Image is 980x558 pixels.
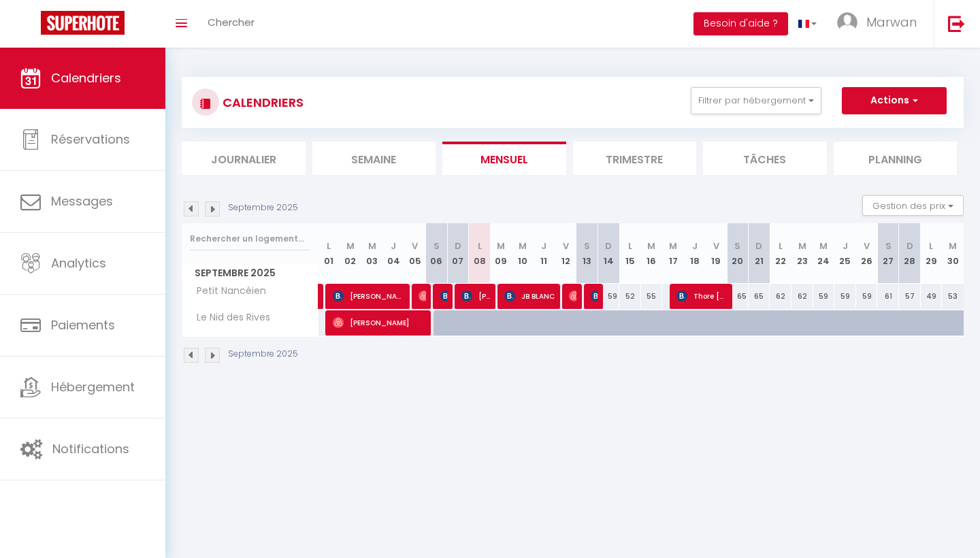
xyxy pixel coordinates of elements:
abbr: S [584,240,590,252]
abbr: M [346,240,355,252]
span: Réservations [51,131,130,148]
img: Super Booking [41,11,125,35]
button: Actions [842,87,947,114]
th: 06 [426,223,448,284]
abbr: V [563,240,569,252]
span: [PERSON_NAME] [333,283,406,309]
div: 59 [834,284,856,309]
div: 65 [749,284,770,309]
abbr: M [798,240,806,252]
th: 26 [856,223,878,284]
span: Messages [51,193,113,210]
img: ... [837,12,857,33]
th: 13 [576,223,598,284]
th: 05 [404,223,426,284]
th: 08 [469,223,491,284]
li: Journalier [182,142,306,175]
th: 11 [534,223,555,284]
img: logout [948,15,965,32]
abbr: V [412,240,418,252]
div: 59 [856,284,878,309]
th: 21 [749,223,770,284]
abbr: L [929,240,933,252]
th: 14 [598,223,619,284]
th: 04 [382,223,404,284]
abbr: J [391,240,396,252]
span: Le Nid des Rives [184,310,274,325]
abbr: L [478,240,482,252]
span: [PERSON_NAME] [333,310,427,335]
div: 49 [921,284,943,309]
div: 61 [877,284,899,309]
input: Rechercher un logement... [190,227,310,251]
abbr: M [647,240,655,252]
abbr: M [519,240,527,252]
th: 17 [662,223,684,284]
abbr: D [455,240,461,252]
span: 현호 [PERSON_NAME] [569,283,576,309]
span: [PERSON_NAME] [591,283,598,309]
th: 22 [770,223,791,284]
span: Petit Nancéien [184,284,269,299]
th: 01 [318,223,340,284]
th: 03 [361,223,383,284]
th: 27 [877,223,899,284]
abbr: S [885,240,892,252]
th: 24 [813,223,835,284]
li: Tâches [703,142,827,175]
div: 52 [619,284,641,309]
abbr: J [692,240,698,252]
abbr: V [713,240,719,252]
h3: CALENDRIERS [219,87,304,118]
div: 55 [641,284,663,309]
span: JB BLANC [504,283,555,309]
div: 53 [942,284,964,309]
div: 62 [791,284,813,309]
p: Septembre 2025 [228,201,298,214]
abbr: M [819,240,828,252]
th: 10 [512,223,534,284]
th: 15 [619,223,641,284]
abbr: M [669,240,677,252]
abbr: M [368,240,376,252]
span: Chercher [208,15,255,29]
th: 29 [921,223,943,284]
abbr: S [734,240,740,252]
th: 16 [641,223,663,284]
abbr: M [497,240,505,252]
abbr: J [843,240,848,252]
th: 07 [447,223,469,284]
th: 19 [705,223,727,284]
div: 59 [813,284,835,309]
th: 30 [942,223,964,284]
span: [PERSON_NAME] [461,283,491,309]
div: 65 [727,284,749,309]
span: [PERSON_NAME] [419,283,426,309]
span: Notifications [52,440,129,457]
span: Marwan [866,14,917,31]
th: 20 [727,223,749,284]
th: 02 [340,223,361,284]
span: Calendriers [51,69,121,86]
button: Besoin d'aide ? [693,12,788,35]
th: 23 [791,223,813,284]
abbr: L [779,240,783,252]
abbr: S [434,240,440,252]
a: [PERSON_NAME] [318,284,325,310]
abbr: V [864,240,870,252]
div: 59 [598,284,619,309]
button: Gestion des prix [862,195,964,216]
abbr: D [755,240,762,252]
th: 18 [684,223,706,284]
span: [PERSON_NAME] [440,283,448,309]
button: Filtrer par hébergement [691,87,821,114]
abbr: D [906,240,913,252]
abbr: J [541,240,546,252]
div: 57 [899,284,921,309]
span: Septembre 2025 [182,263,318,283]
abbr: D [605,240,612,252]
span: Hébergement [51,378,135,395]
span: Paiements [51,316,115,333]
th: 28 [899,223,921,284]
abbr: L [628,240,632,252]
